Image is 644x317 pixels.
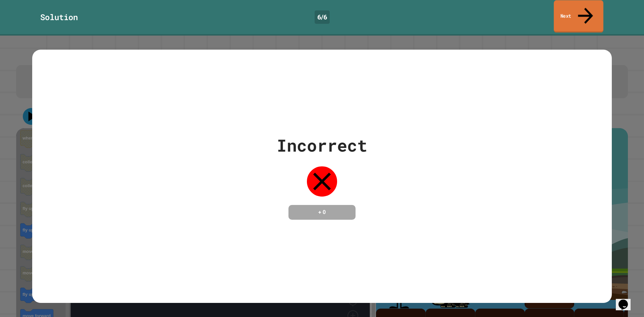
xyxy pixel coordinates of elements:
[40,11,78,23] div: Solution
[295,208,349,216] h4: + 0
[277,133,367,158] div: Incorrect
[315,10,330,24] div: 6 / 6
[616,290,637,310] iframe: chat widget
[554,0,603,33] a: Next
